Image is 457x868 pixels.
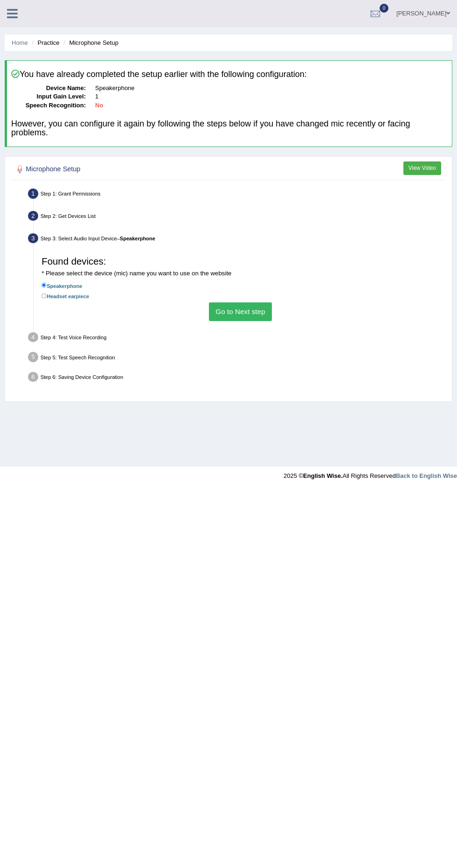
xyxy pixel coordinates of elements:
span: – [117,236,155,241]
div: Step 6: Saving Device Configuration [25,370,449,387]
strong: English Wise. [303,472,342,479]
div: 2025 © All Rights Reserved [284,467,457,480]
small: * Please select the device (mic) name you want to use on the website [42,270,231,277]
h3: Found devices: [42,256,439,277]
div: Step 1: Grant Permissions [25,186,449,203]
h2: Microphone Setup [14,163,280,175]
li: Microphone Setup [61,38,118,47]
a: Back to English Wise [396,472,457,479]
div: Step 3: Select Audio Input Device [25,231,449,248]
b: Speakerphone [120,236,155,241]
h4: You have already completed the setup earlier with the following configuration: [11,70,448,79]
span: 0 [380,4,389,13]
div: Step 2: Get Devices List [25,209,449,226]
div: Step 5: Test Speech Recognition [25,350,449,367]
dd: Speakerphone [95,84,448,93]
li: Practice [29,38,59,47]
label: Speakerphone [42,281,82,290]
button: Go to Next step [209,302,272,321]
dd: 1 [95,92,448,101]
input: Headset earpiece [42,294,47,299]
div: Step 4: Test Voice Recording [25,330,449,347]
h4: However, you can configure it again by following the steps below if you have changed mic recently... [11,119,448,138]
a: Home [12,39,28,46]
dt: Input Gain Level: [11,92,86,101]
button: View Video [403,161,441,175]
dt: Device Name: [11,84,86,93]
b: No [95,102,103,109]
input: Speakerphone [42,283,47,288]
dt: Speech Recognition: [11,101,86,110]
label: Headset earpiece [42,292,89,301]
